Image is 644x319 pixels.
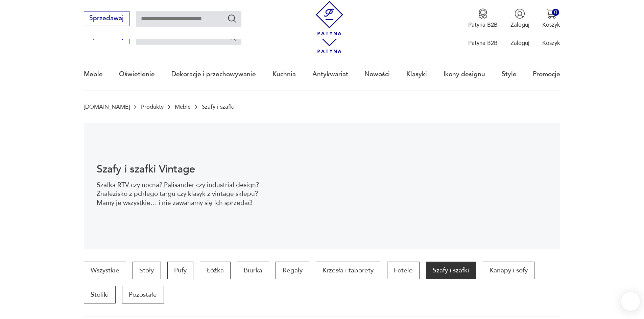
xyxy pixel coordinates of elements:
[444,59,485,90] a: Ikony designu
[167,262,193,279] a: Pufy
[316,262,380,279] a: Krzesła i taborety
[84,34,129,40] a: Sprzedawaj
[468,8,498,29] button: Patyna B2B
[502,59,517,90] a: Style
[312,59,348,90] a: Antykwariat
[122,286,164,303] a: Pozostałe
[84,11,129,26] button: Sprzedawaj
[468,8,498,29] a: Ikona medaluPatyna B2B
[533,59,560,90] a: Promocje
[542,8,560,29] button: 0Koszyk
[510,8,529,29] button: Zaloguj
[97,164,261,174] h1: Szafy i szafki Vintage
[406,59,427,90] a: Klasyki
[84,16,129,22] a: Sprzedawaj
[276,262,309,279] a: Regały
[542,39,560,47] p: Koszyk
[97,181,261,207] p: Szafka RTV czy nocna? Palisander czy industrial design? Znalezisko z pchlego targu czy klasyk z v...
[84,59,103,90] a: Meble
[84,286,116,303] a: Stoliki
[364,59,390,90] a: Nowości
[84,262,126,279] a: Wszystkie
[202,104,235,110] p: Szafy i szafki
[426,262,476,279] a: Szafy i szafki
[272,59,296,90] a: Kuchnia
[546,8,556,19] img: Ikona koszyka
[171,59,256,90] a: Dekoracje i przechowywanie
[510,39,529,47] p: Zaloguj
[483,262,534,279] a: Kanapy i sofy
[478,8,488,19] img: Ikona medalu
[468,39,498,47] p: Patyna B2B
[227,14,237,23] button: Szukaj
[119,59,155,90] a: Oświetlenie
[621,292,640,311] iframe: Smartsupp widget button
[510,21,529,29] p: Zaloguj
[200,262,230,279] a: Łóżka
[175,104,191,110] a: Meble
[133,262,161,279] a: Stoły
[84,104,130,110] a: [DOMAIN_NAME]
[515,8,525,19] img: Ikonka użytkownika
[468,21,498,29] p: Patyna B2B
[312,1,347,35] img: Patyna - sklep z meblami i dekoracjami vintage
[387,262,420,279] a: Fotele
[542,21,560,29] p: Koszyk
[552,9,559,16] div: 0
[227,32,237,42] button: Szukaj
[237,262,269,279] a: Biurka
[141,104,164,110] a: Produkty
